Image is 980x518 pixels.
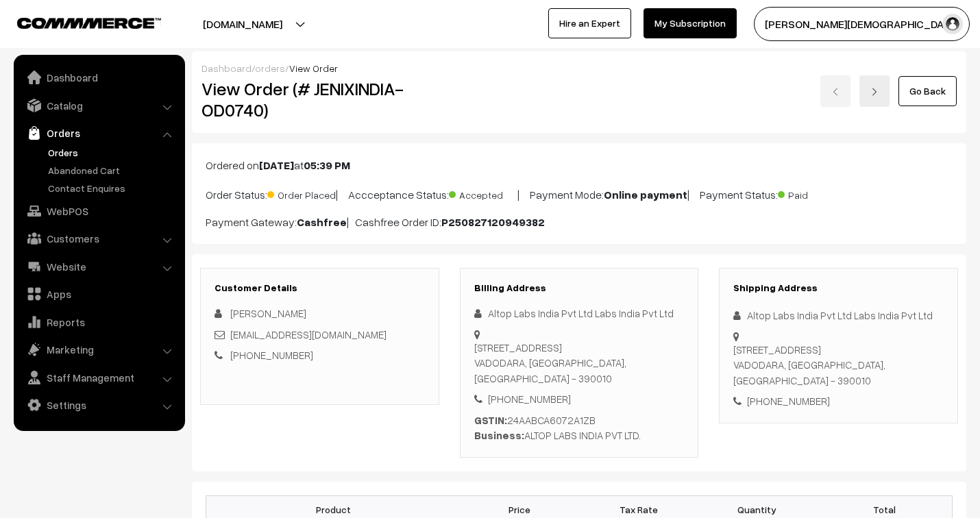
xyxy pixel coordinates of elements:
[230,307,306,319] span: [PERSON_NAME]
[474,412,685,443] div: 24AABCA6072A1ZB ALTOP LABS INDIA PVT LTD.
[304,158,350,172] b: 05:39 PM
[155,7,330,41] button: [DOMAIN_NAME]
[17,14,137,30] a: COMMMERCE
[206,184,953,203] p: Order Status: | Accceptance Status: | Payment Mode: | Payment Status:
[17,337,180,362] a: Marketing
[201,78,439,121] h2: View Order (# JENIXINDIA-OD0740)
[17,121,180,145] a: Orders
[754,7,970,41] button: [PERSON_NAME][DEMOGRAPHIC_DATA]
[733,282,944,294] h3: Shipping Address
[449,184,517,202] span: Accepted
[733,342,944,388] div: [STREET_ADDRESS] VADODARA, [GEOGRAPHIC_DATA], [GEOGRAPHIC_DATA] - 390010
[17,18,161,28] img: COMMMERCE
[604,188,687,201] b: Online payment
[474,414,507,426] b: GSTIN:
[297,215,347,229] b: Cashfree
[17,310,180,334] a: Reports
[206,214,953,230] p: Payment Gateway: | Cashfree Order ID:
[45,163,180,177] a: Abandoned Cart
[942,14,963,34] img: user
[17,254,180,279] a: Website
[45,145,180,160] a: Orders
[17,65,180,90] a: Dashboard
[206,157,953,173] p: Ordered on at
[17,282,180,306] a: Apps
[267,184,336,202] span: Order Placed
[474,282,685,294] h3: Billing Address
[255,62,285,74] a: orders
[548,8,631,38] a: Hire an Expert
[870,88,879,96] img: right-arrow.png
[17,199,180,223] a: WebPOS
[778,184,846,202] span: Paid
[17,226,180,251] a: Customers
[259,158,294,172] b: [DATE]
[289,62,338,74] span: View Order
[474,306,685,321] div: Altop Labs India Pvt Ltd Labs India Pvt Ltd
[474,340,685,386] div: [STREET_ADDRESS] VADODARA, [GEOGRAPHIC_DATA], [GEOGRAPHIC_DATA] - 390010
[733,393,944,409] div: [PHONE_NUMBER]
[17,93,180,118] a: Catalog
[230,328,387,341] a: [EMAIL_ADDRESS][DOMAIN_NAME]
[644,8,737,38] a: My Subscription
[441,215,545,229] b: P250827120949382
[898,76,957,106] a: Go Back
[17,393,180,417] a: Settings
[733,308,944,323] div: Altop Labs India Pvt Ltd Labs India Pvt Ltd
[474,429,524,441] b: Business:
[201,61,957,75] div: / /
[230,349,313,361] a: [PHONE_NUMBER]
[215,282,425,294] h3: Customer Details
[45,181,180,195] a: Contact Enquires
[201,62,252,74] a: Dashboard
[474,391,685,407] div: [PHONE_NUMBER]
[17,365,180,390] a: Staff Management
